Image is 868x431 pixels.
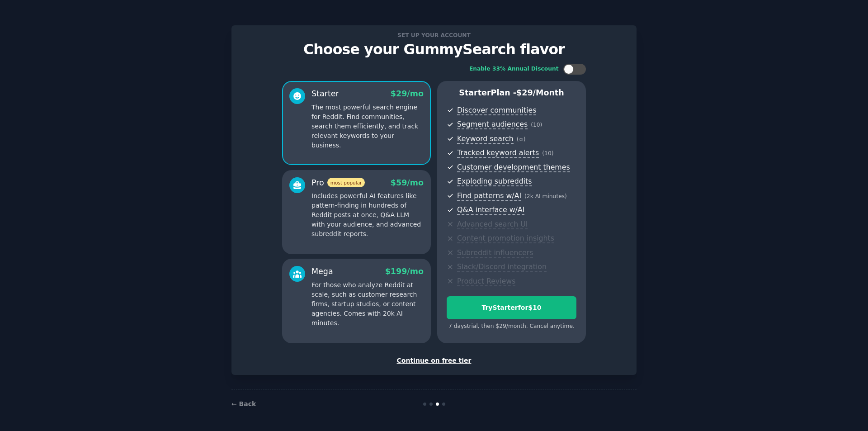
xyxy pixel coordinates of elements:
[457,262,547,272] span: Slack/Discord integration
[457,248,533,258] span: Subreddit influencers
[447,296,576,319] button: TryStarterfor$10
[457,220,528,229] span: Advanced search UI
[391,178,424,187] span: $ 59 /mo
[457,134,514,144] span: Keyword search
[457,177,532,186] span: Exploding subreddits
[457,163,570,172] span: Customer development themes
[311,103,424,150] p: The most powerful search engine for Reddit. Find communities, search them efficiently, and track ...
[241,42,627,57] p: Choose your GummySearch flavor
[396,30,472,40] span: Set up your account
[542,150,553,156] span: ( 10 )
[311,191,424,239] p: Includes powerful AI features like pattern-finding in hundreds of Reddit posts at once, Q&A LLM w...
[311,266,333,277] div: Mega
[241,356,627,365] div: Continue on free tier
[524,193,567,199] span: ( 2k AI minutes )
[531,122,542,128] span: ( 10 )
[457,277,515,286] span: Product Reviews
[457,205,524,215] span: Q&A interface w/AI
[311,88,339,99] div: Starter
[516,88,564,97] span: $ 29 /month
[457,191,521,201] span: Find patterns w/AI
[469,65,559,73] div: Enable 33% Annual Discount
[457,120,528,129] span: Segment audiences
[447,87,576,99] p: Starter Plan -
[447,322,576,331] div: 7 days trial, then $ 29 /month . Cancel anytime.
[447,303,576,313] div: Try Starter for $10
[517,136,526,142] span: ( ∞ )
[457,148,539,158] span: Tracked keyword alerts
[385,267,424,276] span: $ 199 /mo
[391,89,424,98] span: $ 29 /mo
[311,177,365,189] div: Pro
[311,280,424,328] p: For those who analyze Reddit at scale, such as customer research firms, startup studios, or conte...
[327,178,365,187] span: most popular
[457,106,536,115] span: Discover communities
[457,234,554,243] span: Content promotion insights
[231,400,256,407] a: ← Back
